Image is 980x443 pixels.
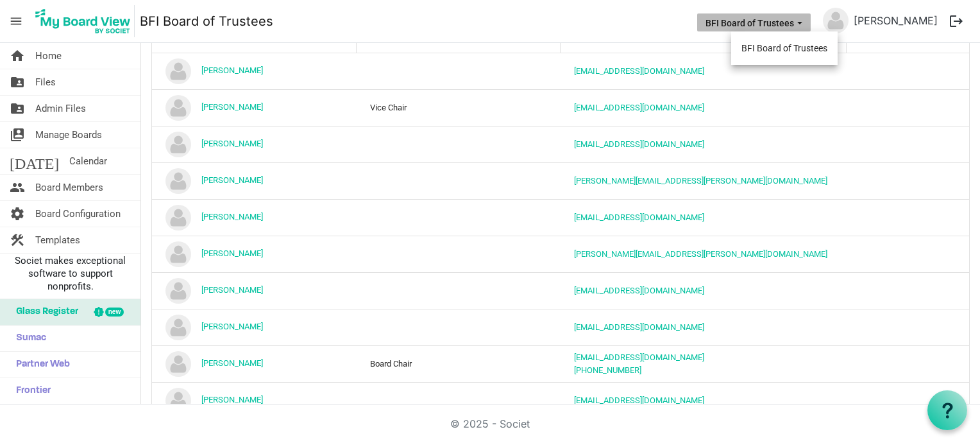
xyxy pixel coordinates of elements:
span: Templates [35,227,80,253]
td: rich3@iglide.net is template cell column header Contact Info [561,382,847,419]
a: [EMAIL_ADDRESS][DOMAIN_NAME] [574,139,704,149]
span: Partner Web [10,352,70,378]
td: gkyrouac@yahoo.com is template cell column header Contact Info [561,199,847,236]
a: [EMAIL_ADDRESS][DOMAIN_NAME] [574,213,704,222]
td: column header Position [357,199,561,236]
li: BFI Board of Trustees [731,37,838,60]
a: [PERSON_NAME][EMAIL_ADDRESS][PERSON_NAME][DOMAIN_NAME] [574,176,827,186]
td: column header Position [357,53,561,89]
img: no-profile-picture.svg [165,95,191,121]
td: is template cell column header Skills [847,162,969,199]
span: Glass Register [10,299,78,325]
td: Board Chair column header Position [357,345,561,382]
td: Pam White is template cell column header Name [152,345,357,382]
a: [PERSON_NAME] [201,139,263,148]
img: no-profile-picture.svg [823,8,849,33]
a: [PERSON_NAME] [201,65,263,75]
a: [EMAIL_ADDRESS][DOMAIN_NAME] [574,103,704,112]
td: Nathan Van Ravenswaay is template cell column header Name [152,309,357,345]
a: [EMAIL_ADDRESS][DOMAIN_NAME] [574,395,704,405]
a: [PERSON_NAME] [201,285,263,295]
span: folder_shared [10,69,25,95]
span: Manage Boards [35,122,102,148]
a: [EMAIL_ADDRESS][DOMAIN_NAME] [574,66,704,76]
a: [PERSON_NAME] [201,102,263,112]
img: no-profile-picture.svg [165,132,191,157]
a: [PERSON_NAME] [849,8,943,33]
td: column header Position [357,382,561,419]
img: no-profile-picture.svg [165,351,191,377]
td: is template cell column header Skills [847,199,969,236]
a: My Board View Logo [31,5,140,37]
span: Calendar [69,148,107,174]
span: Files [35,69,56,95]
td: c.brentcloyd@gmail.com is template cell column header Contact Info [561,89,847,126]
a: [PERSON_NAME] [201,248,263,258]
td: dmaa97@yahoo.com is template cell column header Contact Info [561,272,847,309]
td: column header Position [357,236,561,272]
img: no-profile-picture.svg [165,388,191,413]
span: Societ makes exceptional software to support nonprofits. [6,254,135,293]
span: construction [10,227,25,253]
span: Board Configuration [35,201,121,227]
span: Sumac [10,326,46,351]
td: is template cell column header Skills [847,382,969,419]
td: is template cell column header Skills [847,236,969,272]
td: stjamescbc@gmail.com is template cell column header Contact Info [561,53,847,89]
a: [PHONE_NUMBER] [574,365,641,375]
span: Admin Files [35,96,86,121]
span: switch_account [10,122,25,148]
span: menu [4,9,28,33]
img: no-profile-picture.svg [165,58,191,84]
td: is template cell column header Skills [847,53,969,89]
a: [PERSON_NAME] [201,358,263,368]
td: is template cell column header Skills [847,272,969,309]
td: doug.morrow@baptistfoundationil.org is template cell column header Contact Info [561,162,847,199]
td: Daniel Ahlenius is template cell column header Name [152,126,357,162]
a: [PERSON_NAME] [201,322,263,331]
span: [DATE] [10,148,59,174]
td: column header Position [357,309,561,345]
td: ken.steward@baptistfoundationil.org is template cell column header Contact Info [561,236,847,272]
img: no-profile-picture.svg [165,241,191,267]
td: column header Position [357,272,561,309]
span: settings [10,201,25,227]
span: folder_shared [10,96,25,121]
td: is template cell column header Skills [847,126,969,162]
td: Anthony Richardson is template cell column header Name [152,53,357,89]
a: [EMAIL_ADDRESS][DOMAIN_NAME] [574,286,704,295]
td: is template cell column header Skills [847,89,969,126]
td: psalmfive@gmail.com618-559-3818 is template cell column header Contact Info [561,345,847,382]
img: no-profile-picture.svg [165,278,191,304]
img: no-profile-picture.svg [165,205,191,230]
td: Brent Cloyd is template cell column header Name [152,89,357,126]
span: Home [35,43,62,69]
span: home [10,43,25,69]
span: Frontier [10,378,51,404]
img: no-profile-picture.svg [165,315,191,340]
td: is template cell column header Skills [847,345,969,382]
div: new [105,308,124,317]
td: column header Position [357,126,561,162]
td: Richard Harris is template cell column header Name [152,382,357,419]
span: Board Members [35,175,103,200]
td: danahlenius@gmail.com is template cell column header Contact Info [561,126,847,162]
td: Greg Kyrouac is template cell column header Name [152,199,357,236]
img: no-profile-picture.svg [165,168,191,194]
img: My Board View Logo [31,5,135,37]
a: [PERSON_NAME] [201,395,263,404]
span: people [10,175,25,200]
button: BFI Board of Trustees dropdownbutton [697,13,811,31]
button: logout [943,8,970,35]
td: M Sexton is template cell column header Name [152,272,357,309]
a: [PERSON_NAME] [201,212,263,221]
td: officeadmin@baptistfoundationil.org is template cell column header Contact Info [561,309,847,345]
a: BFI Board of Trustees [140,8,273,34]
td: Doug Morrow is template cell column header Name [152,162,357,199]
a: [PERSON_NAME][EMAIL_ADDRESS][PERSON_NAME][DOMAIN_NAME] [574,249,827,259]
a: [EMAIL_ADDRESS][DOMAIN_NAME] [574,322,704,332]
td: is template cell column header Skills [847,309,969,345]
a: © 2025 - Societ [450,417,530,430]
td: Vice Chair column header Position [357,89,561,126]
a: [PERSON_NAME] [201,175,263,185]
